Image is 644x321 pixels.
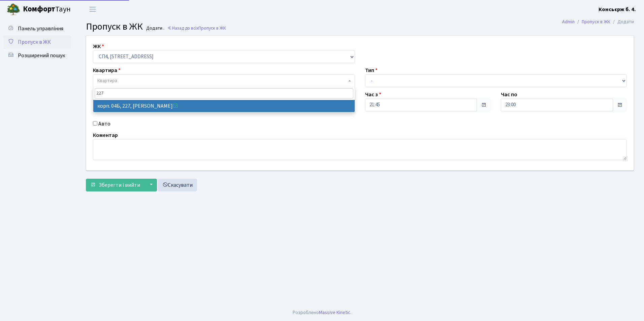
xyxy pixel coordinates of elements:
a: Консьєрж б. 4. [599,5,636,13]
a: Пропуск в ЖК [582,18,610,25]
span: Зберегти і вийти [99,181,140,189]
label: Час по [501,91,517,99]
label: Коментар [93,131,118,139]
small: Додати . [145,26,164,31]
label: Квартира [93,66,121,74]
b: Комфорт [23,4,55,14]
li: корп. 04Б, 227, [PERSON_NAME] [93,100,355,112]
span: Квартира [97,77,117,84]
span: Пропуск в ЖК [86,20,143,33]
a: Скасувати [158,179,197,191]
span: Таун [23,4,71,15]
a: Massive Kinetic [319,309,350,316]
b: Консьєрж б. 4. [599,6,636,13]
li: Додати [610,18,634,26]
label: Час з [365,91,381,99]
img: logo.png [7,3,20,16]
button: Переключити навігацію [84,4,101,15]
span: Пропуск в ЖК [18,38,51,46]
label: Авто [98,120,110,128]
button: Зберегти і вийти [86,179,144,191]
nav: breadcrumb [552,15,644,29]
label: ЖК [93,42,104,50]
label: Тип [365,66,378,74]
span: Розширений пошук [18,52,65,59]
a: Admin [562,18,575,25]
span: Панель управління [18,25,63,32]
a: Розширений пошук [3,49,71,62]
span: Пропуск в ЖК [198,25,226,31]
a: Назад до всіхПропуск в ЖК [167,25,226,31]
a: Пропуск в ЖК [3,35,71,49]
div: Розроблено . [293,309,351,316]
a: Панель управління [3,22,71,35]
